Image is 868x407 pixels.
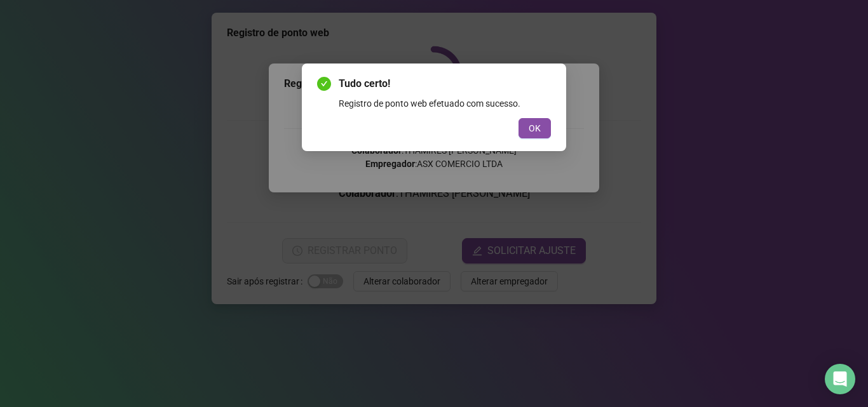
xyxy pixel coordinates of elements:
span: OK [529,121,541,135]
div: Open Intercom Messenger [825,364,855,394]
span: check-circle [317,77,331,91]
button: OK [519,118,551,138]
span: Tudo certo! [339,76,551,91]
div: Registro de ponto web efetuado com sucesso. [339,97,551,110]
